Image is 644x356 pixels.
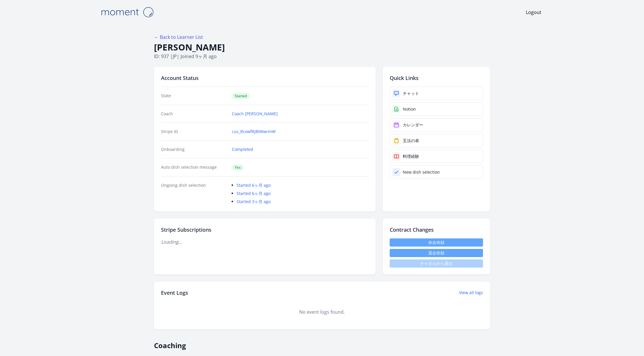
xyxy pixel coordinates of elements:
h2: Account Status [161,74,369,82]
a: Started 6ヶ月 ago [237,182,271,188]
a: カレンダー [390,118,483,132]
div: Notion [403,106,416,112]
span: チャネルから退出 [390,259,483,268]
a: Started 3ヶ月 ago [237,199,271,204]
div: カレンダー [403,122,423,128]
a: ← Back to Learner List [154,34,203,40]
dt: Stripe ID [161,129,227,135]
div: 五法の表 [403,138,419,144]
a: Coach [PERSON_NAME] [232,111,278,117]
p: ID: 937 | | Joined 9ヶ月 ago [154,53,490,60]
dt: Auto dish selection message [161,164,227,170]
span: Yes [232,165,244,170]
dt: Ongoing dish selection [161,182,227,205]
div: チャット [403,90,419,96]
p: Loading... [161,238,369,245]
a: 料理経験 [390,150,483,163]
a: Completed [232,146,253,152]
a: Logout [526,9,541,16]
a: チャット [390,87,483,100]
a: cus_RcvwfRjBIWwrmW [232,129,276,135]
h2: Quick Links [390,74,483,82]
h2: Contract Changes [390,226,483,234]
dt: State [161,93,227,99]
div: 料理経験 [403,153,419,159]
a: 休会依頼 [390,238,483,247]
div: New dish selection [403,169,440,175]
img: Moment [98,5,156,20]
div: No event logs found. [161,308,483,315]
a: Started 6ヶ月 ago [237,191,271,196]
span: Started [232,93,250,99]
a: 五法の表 [390,134,483,147]
h2: Coaching [154,336,490,350]
span: jp [173,53,177,60]
a: Notion [390,102,483,116]
h1: [PERSON_NAME] [154,42,490,53]
dt: Onboarding [161,146,227,152]
dt: Coach [161,111,227,117]
a: View all logs [459,290,483,296]
button: 退会依頼 [390,249,483,257]
a: New dish selection [390,165,483,179]
h2: Stripe Subscriptions [161,226,369,234]
h2: Event Logs [161,289,188,297]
